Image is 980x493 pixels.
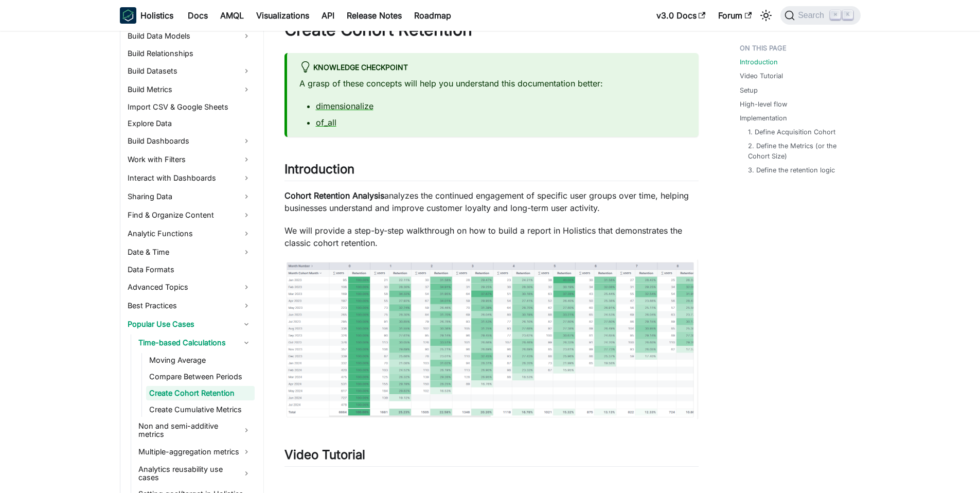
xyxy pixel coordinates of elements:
[124,100,255,114] a: Import CSV & Google Sheets
[135,334,255,351] a: Time-based Calculations
[146,353,255,367] a: Moving Average
[284,224,699,249] p: We will provide a step-by-step walkthrough on how to build a report in Holistics that demonstrate...
[341,7,408,24] a: Release Notes
[780,6,860,25] button: Search (Command+K)
[748,141,850,161] a: 2. Define the Metrics (or the Cohort Size)
[250,7,315,24] a: Visualizations
[135,444,255,460] a: Multiple-aggregation metrics
[124,316,255,332] a: Popular Use Cases
[124,63,255,79] a: Build Datasets
[110,31,264,493] nav: Docs sidebar
[740,71,783,81] a: Video Tutorial
[146,402,255,417] a: Create Cumulative Metrics
[124,225,255,242] a: Analytic Functions
[124,207,255,223] a: Find & Organize Content
[124,28,255,44] a: Build Data Models
[146,386,255,400] a: Create Cohort Retention
[124,297,255,314] a: Best Practices
[316,117,336,128] a: of_all
[830,10,841,20] kbd: ⌘
[140,9,173,22] b: Holistics
[758,7,774,24] button: Switch between dark and light mode (currently light mode)
[843,10,853,20] kbd: K
[795,11,830,20] span: Search
[299,61,686,75] div: Knowledge Checkpoint
[146,369,255,384] a: Compare Between Periods
[284,189,699,214] p: analyzes the continued engagement of specific user groups over time, helping businesses understan...
[124,46,255,61] a: Build Relationships
[748,165,835,175] a: 3. Define the retention logic
[120,7,173,24] a: HolisticsHolistics
[748,127,835,137] a: 1. Define Acquisition Cohort
[124,170,255,186] a: Interact with Dashboards
[214,7,250,24] a: AMQL
[124,188,255,205] a: Sharing Data
[135,419,255,442] a: Non and semi-additive metrics
[284,190,384,201] strong: Cohort Retention Analysis
[740,57,778,67] a: Introduction
[740,99,787,109] a: High-level flow
[124,151,255,168] a: Work with Filters
[740,85,758,95] a: Setup
[284,447,699,467] h2: Video Tutorial
[124,244,255,260] a: Date & Time
[135,462,255,485] a: Analytics reusability use cases
[124,133,255,149] a: Build Dashboards
[740,113,787,123] a: Implementation
[284,162,699,181] h2: Introduction
[315,7,341,24] a: API
[182,7,214,24] a: Docs
[124,262,255,277] a: Data Formats
[124,116,255,131] a: Explore Data
[124,81,255,98] a: Build Metrics
[120,7,136,24] img: Holistics
[124,279,255,295] a: Advanced Topics
[299,77,686,90] p: A grasp of these concepts will help you understand this documentation better:
[408,7,457,24] a: Roadmap
[712,7,758,24] a: Forum
[650,7,712,24] a: v3.0 Docs
[316,101,373,111] a: dimensionalize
